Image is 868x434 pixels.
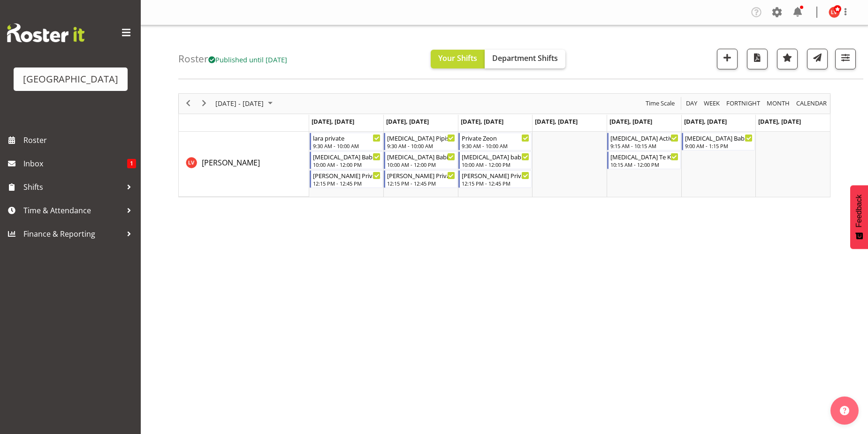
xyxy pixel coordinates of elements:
div: Lara Von Fintel"s event - Private Zeon Begin From Wednesday, September 25, 2024 at 9:30:00 AM GMT... [458,133,532,150]
button: Download a PDF of the roster according to the set date range. [747,49,768,69]
span: Your Shifts [438,53,477,63]
div: September 23 - 29, 2024 [212,94,278,113]
span: 1 [127,159,136,168]
img: help-xxl-2.png [840,406,849,415]
div: Lara Von Fintel"s event - T3 Babies Begin From Monday, September 23, 2024 at 10:00:00 AM GMT+12:0... [310,151,383,169]
span: Department Shifts [492,53,558,63]
span: [DATE], [DATE] [461,117,503,126]
div: [PERSON_NAME] Privates [313,171,381,180]
table: Timeline Week of September 23, 2024 [309,132,830,197]
button: Month [795,97,829,109]
div: Lara Von Fintel"s event - Lara Privates Begin From Wednesday, September 25, 2024 at 12:15:00 PM G... [458,170,532,188]
div: 9:30 AM - 10:00 AM [462,142,530,150]
div: [MEDICAL_DATA] Te Kura [610,152,678,161]
span: Shifts [23,180,122,194]
div: Private Zeon [462,133,530,142]
div: [PERSON_NAME] Privates [462,171,530,180]
div: Timeline Week of September 23, 2024 [178,93,830,197]
span: Week [703,97,721,109]
a: [PERSON_NAME] [202,157,260,168]
button: Time Scale [644,97,677,109]
div: 9:30 AM - 10:00 AM [387,142,455,150]
div: previous period [180,94,196,113]
span: Feedback [855,195,863,227]
div: Lara Von Fintel"s event - T3 Active Explore Begin From Friday, September 27, 2024 at 9:15:00 AM G... [607,133,681,150]
span: [DATE], [DATE] [758,117,801,126]
div: [PERSON_NAME] Privates [387,171,455,180]
div: Lara Von Fintel"s event - T3 babies Begin From Wednesday, September 25, 2024 at 10:00:00 AM GMT+1... [458,151,532,169]
div: 9:15 AM - 10:15 AM [610,142,678,150]
div: Lara Von Fintel"s event - Lara Privates Begin From Tuesday, September 24, 2024 at 12:15:00 PM GMT... [384,170,457,188]
div: next period [196,94,212,113]
button: Previous [182,97,195,109]
span: Time & Attendance [23,203,122,217]
button: Send a list of all shifts for the selected filtered period to all rostered employees. [807,49,828,69]
div: 12:15 PM - 12:45 PM [387,180,455,187]
button: Timeline Day [685,97,699,109]
div: 12:15 PM - 12:45 PM [462,180,530,187]
div: [GEOGRAPHIC_DATA] [23,72,118,86]
div: [MEDICAL_DATA] Pipis [387,133,455,142]
span: [DATE], [DATE] [535,117,578,126]
div: 10:00 AM - 12:00 PM [462,161,530,168]
span: Roster [23,133,136,147]
div: Lara Von Fintel"s event - Lara Privates Begin From Monday, September 23, 2024 at 12:15:00 PM GMT+... [310,170,383,188]
div: Lara Von Fintel"s event - T3 Babies/Privates Begin From Saturday, September 28, 2024 at 9:00:00 A... [682,133,755,150]
button: Feedback - Show survey [850,185,868,249]
div: Lara Von Fintel"s event - T3 Babies Begin From Tuesday, September 24, 2024 at 10:00:00 AM GMT+12:... [384,151,457,169]
button: Your Shifts [431,50,485,68]
button: Filter Shifts [835,49,856,69]
span: Inbox [23,157,127,171]
span: Fortnight [725,97,761,109]
div: Lara Von Fintel"s event - T3 Te Kura Begin From Friday, September 27, 2024 at 10:15:00 AM GMT+12:... [607,151,681,169]
button: Fortnight [725,97,762,109]
div: [MEDICAL_DATA] babies [462,152,530,161]
button: September 2024 [214,97,277,109]
div: 10:15 AM - 12:00 PM [610,161,678,168]
td: Lara Von Fintel resource [179,132,309,197]
button: Timeline Week [702,97,722,109]
span: Month [766,97,791,109]
div: [MEDICAL_DATA] Babies/Privates [685,133,753,142]
button: Department Shifts [485,50,565,68]
span: [DATE], [DATE] [386,117,429,126]
span: [PERSON_NAME] [202,157,260,168]
div: 9:30 AM - 10:00 AM [313,142,381,150]
h4: Roster [178,53,287,64]
span: Published until [DATE] [208,55,287,64]
button: Next [198,97,211,109]
div: 12:15 PM - 12:45 PM [313,180,381,187]
span: Time Scale [645,97,676,109]
div: [MEDICAL_DATA] Babies [387,152,455,161]
button: Add a new shift [717,49,738,69]
span: Day [685,97,698,109]
span: calendar [795,97,828,109]
span: [DATE], [DATE] [609,117,652,126]
span: Finance & Reporting [23,227,122,241]
span: [DATE], [DATE] [312,117,354,126]
div: 10:00 AM - 12:00 PM [387,161,455,168]
button: Highlight an important date within the roster. [777,49,798,69]
button: Timeline Month [765,97,792,109]
img: Rosterit website logo [7,23,84,42]
div: 9:00 AM - 1:15 PM [685,142,753,150]
span: [DATE], [DATE] [684,117,727,126]
div: Lara Von Fintel"s event - lara private Begin From Monday, September 23, 2024 at 9:30:00 AM GMT+12... [310,133,383,150]
div: [MEDICAL_DATA] Active Explore [610,133,678,142]
div: [MEDICAL_DATA] Babies [313,152,381,161]
img: lara-von-fintel10062.jpg [829,7,840,18]
span: [DATE] - [DATE] [214,97,265,109]
div: lara private [313,133,381,142]
div: 10:00 AM - 12:00 PM [313,161,381,168]
div: Lara Von Fintel"s event - T3 Pipis Begin From Tuesday, September 24, 2024 at 9:30:00 AM GMT+12:00... [384,133,457,150]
